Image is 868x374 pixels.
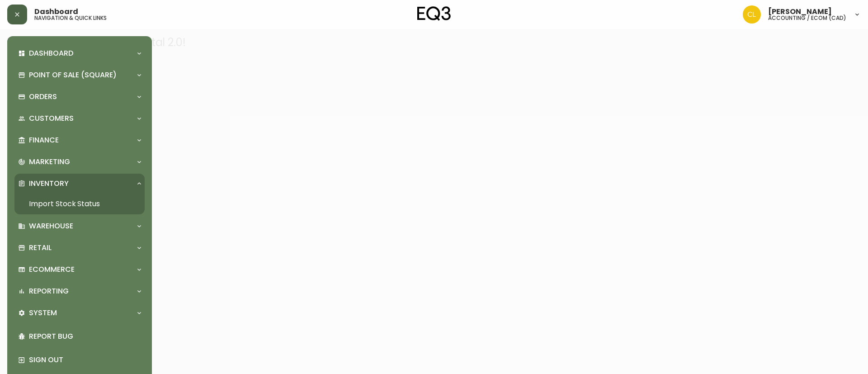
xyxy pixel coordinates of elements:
[29,92,57,102] p: Orders
[768,8,832,15] span: [PERSON_NAME]
[29,157,70,167] p: Marketing
[14,130,145,150] div: Finance
[14,65,145,85] div: Point of Sale (Square)
[29,265,75,275] p: Ecommerce
[29,308,57,318] p: System
[29,135,59,145] p: Finance
[14,260,145,279] div: Ecommerce
[29,70,117,80] p: Point of Sale (Square)
[14,194,145,214] a: Import Stock Status
[14,303,145,323] div: System
[34,15,107,21] h5: navigation & quick links
[14,325,145,348] div: Report Bug
[29,286,69,296] p: Reporting
[14,216,145,236] div: Warehouse
[29,114,74,123] p: Customers
[14,238,145,258] div: Retail
[29,331,141,341] p: Report Bug
[14,174,145,194] div: Inventory
[14,43,145,63] div: Dashboard
[34,8,78,15] span: Dashboard
[29,48,73,58] p: Dashboard
[743,5,761,24] img: c8a50d9e0e2261a29cae8bb82ebd33d8
[417,6,451,21] img: logo
[14,109,145,128] div: Customers
[29,179,69,189] p: Inventory
[29,243,52,253] p: Retail
[29,221,73,231] p: Warehouse
[29,355,141,365] p: Sign Out
[14,348,145,372] div: Sign Out
[14,281,145,301] div: Reporting
[768,15,846,21] h5: accounting / ecom (cad)
[14,87,145,107] div: Orders
[14,152,145,172] div: Marketing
